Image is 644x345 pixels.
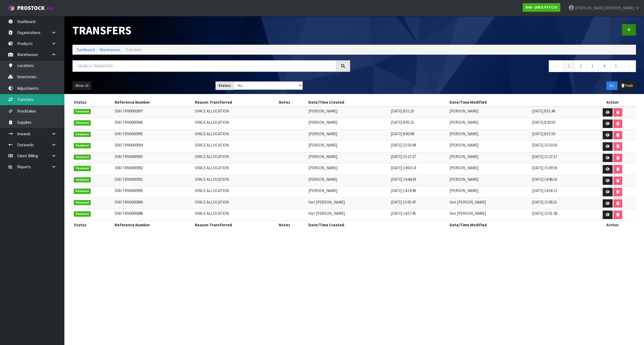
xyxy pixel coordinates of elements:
[622,60,636,72] a: →
[193,129,277,141] td: SPACE ALLOCATION
[358,60,636,73] nav: Page navigation
[74,166,91,171] span: Finalised
[307,141,389,152] td: [PERSON_NAME]
[448,141,530,152] td: [PERSON_NAME]
[448,118,530,130] td: [PERSON_NAME]
[193,220,277,229] th: Reason Transferred
[307,107,389,118] td: [PERSON_NAME]
[606,81,617,90] button: ALL
[389,209,448,221] td: [DATE] 14:57:45
[113,152,193,164] td: D00-TRN0000993
[76,47,95,52] a: Dashboard
[72,81,91,90] button: Show: 10
[307,152,389,164] td: [PERSON_NAME]
[74,132,91,137] span: Finalised
[526,5,557,10] strong: D00 - DATS PTY LTD
[575,60,587,72] a: 2
[113,107,193,118] td: D00-TRN0000997
[523,3,560,12] a: D00 - DATS PTY LTD
[448,152,530,164] td: [PERSON_NAME]
[113,141,193,152] td: D00-TRN0000994
[72,24,350,37] h1: Transfers
[125,47,142,52] span: Transfers
[448,198,530,209] td: Viet [PERSON_NAME]
[307,164,389,175] td: [PERSON_NAME]
[113,175,193,186] td: D00-TRN0000991
[389,186,448,198] td: [DATE] 14:19:49
[277,220,307,229] th: Notes
[307,186,389,198] td: [PERSON_NAME]
[46,6,54,11] small: WMS
[530,118,589,130] td: [DATE] 8:20:50
[618,81,636,90] button: Trash
[74,120,91,126] span: Finalised
[589,220,636,229] th: Action
[307,209,389,221] td: Viet [PERSON_NAME]
[193,209,277,221] td: SPACE ALLOCATION
[74,109,91,114] span: Finalised
[389,164,448,175] td: [DATE] 14:50:14
[389,141,448,152] td: [DATE] 15:50:49
[74,189,91,194] span: Finalised
[277,98,307,107] th: Notes
[448,164,530,175] td: [PERSON_NAME]
[193,175,277,186] td: SPACE ALLOCATION
[193,164,277,175] td: SPACE ALLOCATION
[193,186,277,198] td: SPACE ALLOCATION
[307,175,389,186] td: [PERSON_NAME]
[193,107,277,118] td: SPACE ALLOCATION
[448,209,530,221] td: Viet [PERSON_NAME]
[74,177,91,183] span: Finalised
[193,152,277,164] td: SPACE ALLOCATION
[448,129,530,141] td: [PERSON_NAME]
[307,129,389,141] td: [PERSON_NAME]
[530,107,589,118] td: [DATE] 8:51:40
[100,47,120,52] a: Warehouses
[589,98,636,107] th: Action
[389,118,448,130] td: [DATE] 8:05:21
[307,220,448,229] th: Date/Time Created
[74,155,91,160] span: Finalised
[586,60,598,72] a: 3
[113,164,193,175] td: D00-TRN0000992
[530,129,589,141] td: [DATE] 8:15:50
[530,152,589,164] td: [DATE] 15:27:37
[448,186,530,198] td: [PERSON_NAME]
[193,198,277,209] td: SPACE ALLOCATION
[575,5,604,10] span: [PERSON_NAME]
[8,5,15,11] img: cube-alt.png
[530,164,589,175] td: [DATE] 15:09:36
[549,60,563,72] a: ←
[74,143,91,148] span: Finalised
[389,198,448,209] td: [DATE] 15:05:47
[113,220,193,229] th: Reference Number
[113,209,193,221] td: D00-TRN0000988
[530,141,589,152] td: [DATE] 15:50:59
[72,98,113,107] th: Status
[389,107,448,118] td: [DATE] 8:51:25
[530,175,589,186] td: [DATE] 14:49:16
[389,152,448,164] td: [DATE] 15:27:27
[307,98,448,107] th: Date/Time Created
[605,5,634,10] span: [PERSON_NAME]
[74,200,91,205] span: Finalised
[72,220,113,229] th: Status
[113,198,193,209] td: D00-TRN0000989
[17,5,45,12] span: ProStock
[598,60,610,72] a: 4
[113,129,193,141] td: D00-TRN0000995
[113,118,193,130] td: D00-TRN0000996
[530,198,589,209] td: [DATE] 15:08:21
[307,118,389,130] td: [PERSON_NAME]
[72,60,336,72] input: Search transfers
[530,209,589,221] td: [DATE] 15:01:28
[218,83,231,88] strong: Status:
[389,175,448,186] td: [DATE] 14:44:39
[113,98,193,107] th: Reference Number
[448,175,530,186] td: [PERSON_NAME]
[563,60,575,72] a: 1
[448,98,589,107] th: Date/Time Modified
[74,211,91,217] span: Finalised
[193,141,277,152] td: SPACE ALLOCATION
[448,220,589,229] th: Date/Time Modified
